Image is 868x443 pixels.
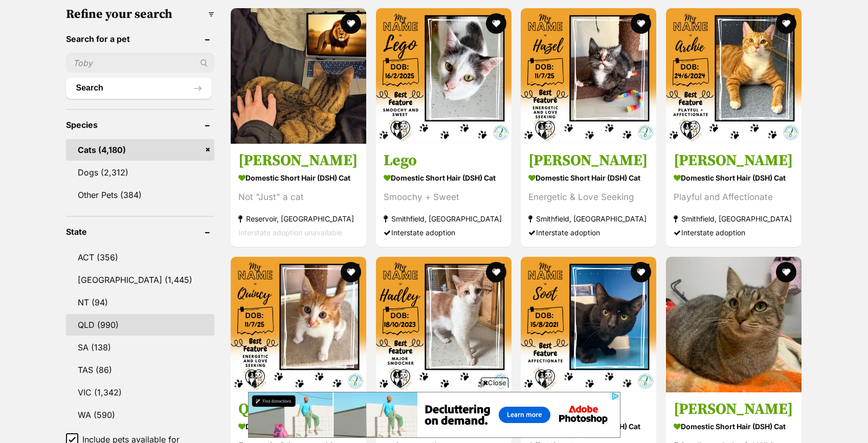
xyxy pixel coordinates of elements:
a: SA (138) [66,337,215,358]
img: Quincy - Domestic Short Hair (DSH) Cat [231,257,366,392]
img: Soot - Domestic Short Hair (DSH) Cat [521,257,656,392]
header: Species [66,120,215,129]
button: favourite [776,13,796,34]
button: favourite [485,262,506,282]
strong: Domestic Short Hair (DSH) Cat [238,419,359,434]
span: Interstate adoption unavailable [238,228,342,237]
button: favourite [485,13,506,34]
strong: Reservoir, [GEOGRAPHIC_DATA] [238,212,359,226]
strong: Smithfield, [GEOGRAPHIC_DATA] [384,212,504,226]
a: ACT (356) [66,247,215,268]
img: Archie - Domestic Short Hair (DSH) Cat [666,8,802,144]
a: [PERSON_NAME] Domestic Short Hair (DSH) Cat Playful and Affectionate Smithfield, [GEOGRAPHIC_DATA... [666,143,802,247]
strong: Domestic Short Hair (DSH) Cat [674,170,794,185]
a: Other Pets (384) [66,184,215,206]
iframe: Advertisement [248,392,620,438]
h3: Refine your search [66,7,215,21]
h3: [PERSON_NAME] [528,151,649,170]
button: favourite [341,262,361,282]
h3: [PERSON_NAME] [674,400,794,419]
button: favourite [631,262,651,282]
img: Hazel - Domestic Short Hair (DSH) Cat [521,8,656,144]
a: Lego Domestic Short Hair (DSH) Cat Smoochy + Sweet Smithfield, [GEOGRAPHIC_DATA] Interstate adoption [376,143,511,247]
header: State [66,227,215,236]
header: Search for a pet [66,34,215,43]
div: Interstate adoption [384,226,504,239]
h3: Quincy [238,400,359,419]
img: Sasha - Domestic Short Hair (DSH) Cat [231,8,366,144]
span: Close [481,378,508,388]
h3: Lego [384,151,504,170]
div: Energetic & Love Seeking [528,190,649,204]
a: NT (94) [66,292,215,313]
a: [PERSON_NAME] Domestic Short Hair (DSH) Cat Energetic & Love Seeking Smithfield, [GEOGRAPHIC_DATA... [521,143,656,247]
h3: [PERSON_NAME] [238,151,359,170]
a: Cats (4,180) [66,139,215,161]
img: Hadley - Domestic Short Hair (DSH) Cat [376,257,511,392]
button: favourite [341,13,361,34]
button: Search [66,78,212,98]
a: QLD (990) [66,314,215,336]
img: Lego - Domestic Short Hair (DSH) Cat [376,8,511,144]
div: Interstate adoption [674,226,794,239]
button: favourite [776,262,796,282]
img: Jessica - Domestic Short Hair (DSH) Cat [666,257,802,392]
a: WA (590) [66,404,215,426]
div: Playful and Affectionate [674,190,794,204]
strong: Domestic Short Hair (DSH) Cat [528,170,649,185]
a: [PERSON_NAME] Domestic Short Hair (DSH) Cat Not "Just" a cat Reservoir, [GEOGRAPHIC_DATA] Interst... [231,143,366,247]
strong: Domestic Short Hair (DSH) Cat [238,170,359,185]
div: Interstate adoption [528,226,649,239]
strong: Smithfield, [GEOGRAPHIC_DATA] [674,212,794,226]
input: Toby [66,53,215,73]
a: TAS (86) [66,359,215,381]
h3: [PERSON_NAME] [674,151,794,170]
strong: Domestic Short Hair (DSH) Cat [384,170,504,185]
strong: Domestic Short Hair (DSH) Cat [674,419,794,434]
a: VIC (1,342) [66,382,215,403]
a: Dogs (2,312) [66,162,215,183]
div: Not "Just" a cat [238,190,359,204]
a: [GEOGRAPHIC_DATA] (1,445) [66,269,215,291]
div: Smoochy + Sweet [384,190,504,204]
button: favourite [631,13,651,34]
strong: Smithfield, [GEOGRAPHIC_DATA] [528,212,649,226]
